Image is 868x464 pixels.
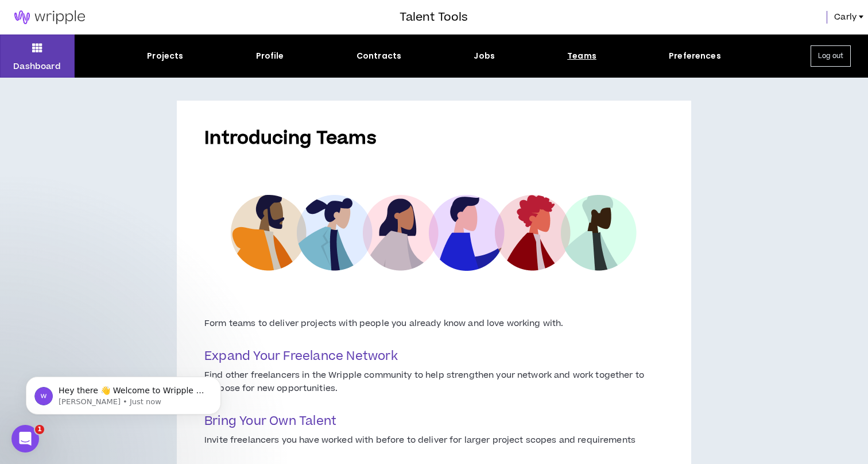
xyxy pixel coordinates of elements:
[811,45,851,67] button: Log out
[204,348,664,365] h3: Expand Your Freelance Network
[11,425,39,453] iframe: Intercom live chat
[204,317,664,330] p: Form teams to deliver projects with people you already know and love working with.
[400,9,468,26] h3: Talent Tools
[256,50,284,62] div: Profile
[35,425,44,434] span: 1
[204,369,664,395] p: Find other freelancers in the Wripple community to help strengthen your network and work together...
[669,50,721,62] div: Preferences
[474,50,495,62] div: Jobs
[9,352,238,433] iframe: Intercom notifications message
[356,50,401,62] div: Contracts
[834,11,857,24] span: Carly
[204,128,664,149] h1: Introducing Teams
[147,50,183,62] div: Projects
[204,434,664,447] p: Invite freelancers you have worked with before to deliver for larger project scopes and requirements
[204,413,664,430] h3: Bring Your Own Talent
[13,60,61,72] p: Dashboard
